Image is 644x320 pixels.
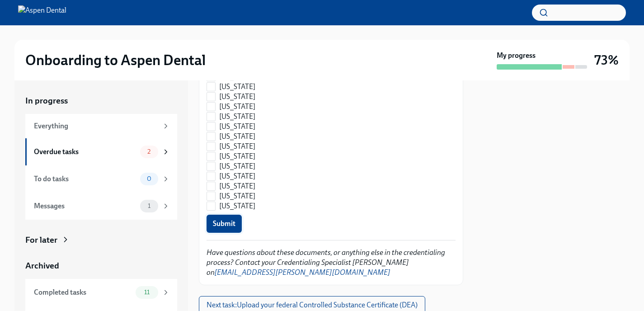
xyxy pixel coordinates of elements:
a: To do tasks0 [25,165,177,193]
a: Messages1 [25,193,177,220]
div: Messages [34,201,136,211]
span: 2 [142,148,156,155]
a: In progress [25,95,177,107]
span: Next task : Upload your federal Controlled Substance Certificate (DEA) [207,301,418,310]
h2: Onboarding to Aspen Dental [25,51,206,69]
a: Completed tasks11 [25,279,177,306]
span: [US_STATE] [219,122,255,132]
a: Everything [25,114,177,138]
span: Submit [213,219,235,228]
h3: 73% [594,52,619,68]
span: 11 [139,289,155,296]
span: [US_STATE] [219,102,255,112]
div: To do tasks [34,174,136,184]
strong: My progress [497,51,536,61]
button: Submit [207,215,242,233]
span: 1 [142,202,156,209]
a: For later [25,234,177,246]
span: [US_STATE] [219,92,255,102]
span: [US_STATE] [219,141,255,151]
span: [US_STATE] [219,132,255,141]
span: [US_STATE] [219,191,255,201]
span: [US_STATE] [219,171,255,181]
span: [US_STATE] [219,112,255,122]
div: For later [25,234,57,246]
span: [US_STATE] [219,161,255,171]
div: Overdue tasks [34,147,136,157]
span: [US_STATE] [219,82,255,92]
img: Aspen Dental [18,5,66,20]
a: Overdue tasks2 [25,138,177,165]
a: Archived [25,260,177,272]
a: [EMAIL_ADDRESS][PERSON_NAME][DOMAIN_NAME] [215,268,390,277]
div: Completed tasks [34,287,132,297]
div: Everything [34,121,158,131]
em: Have questions about these documents, or anything else in the credentialing process? Contact your... [207,248,445,277]
span: [US_STATE] [219,151,255,161]
span: [US_STATE] [219,201,255,211]
span: [US_STATE] [219,181,255,191]
button: Next task:Upload your federal Controlled Substance Certificate (DEA) [199,296,425,314]
span: 0 [141,175,157,182]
